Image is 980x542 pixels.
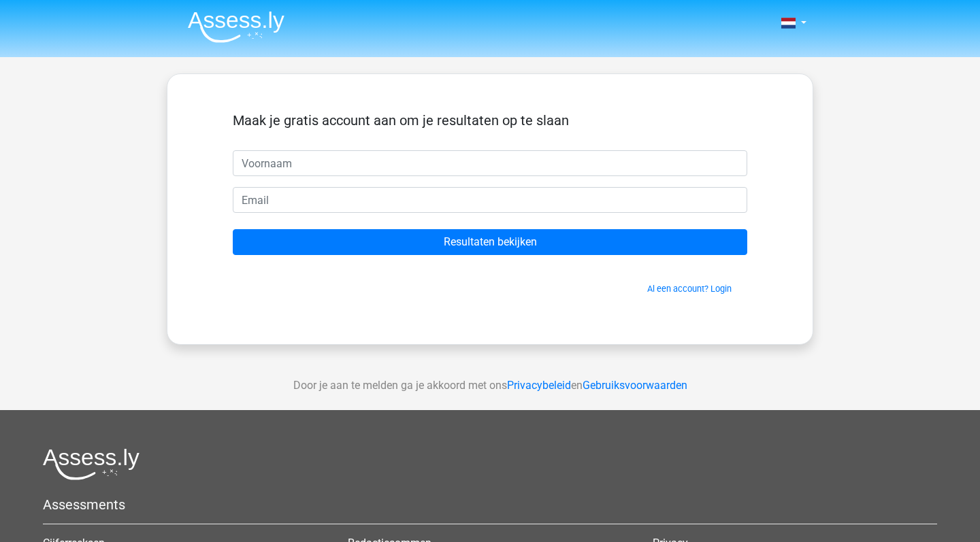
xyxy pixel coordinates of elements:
[233,229,747,255] input: Resultaten bekijken
[507,379,571,392] a: Privacybeleid
[233,187,747,213] input: Email
[233,112,747,129] h5: Maak je gratis account aan om je resultaten op te slaan
[43,448,140,480] img: Assessly logo
[188,11,284,43] img: Assessly
[647,284,732,294] a: Al een account? Login
[43,496,937,513] h5: Assessments
[583,379,687,392] a: Gebruiksvoorwaarden
[233,150,747,176] input: Voornaam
